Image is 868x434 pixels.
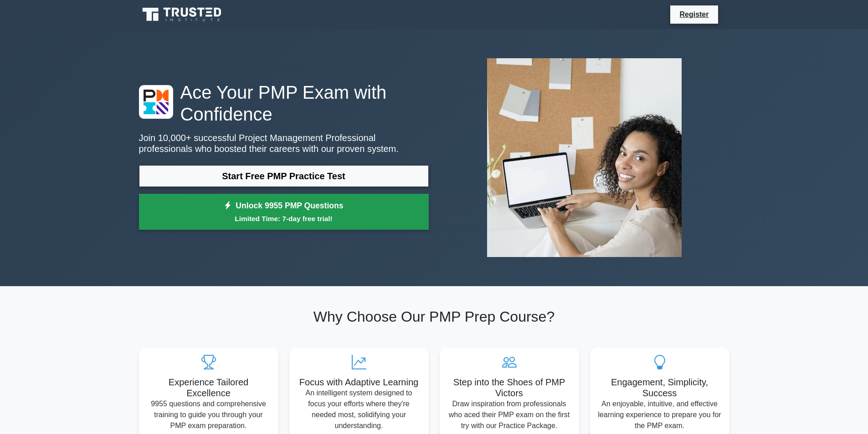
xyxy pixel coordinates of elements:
p: Join 10,000+ successful Project Management Professional professionals who boosted their careers w... [139,132,429,154]
h5: Focus with Adaptive Learning [297,377,421,388]
a: Register [674,9,714,20]
a: Unlock 9955 PMP QuestionsLimited Time: 7-day free trial! [139,194,429,230]
p: An intelligent system designed to focus your efforts where they're needed most, solidifying your ... [297,388,421,431]
p: 9955 questions and comprehensive training to guide you through your PMP exam preparation. [146,399,271,431]
h5: Step into the Shoes of PMP Victors [447,377,572,399]
h1: Ace Your PMP Exam with Confidence [139,81,429,125]
small: Limited Time: 7-day free trial! [150,213,417,224]
p: Draw inspiration from professionals who aced their PMP exam on the first try with our Practice Pa... [447,399,572,431]
a: Start Free PMP Practice Test [139,165,429,187]
h5: Engagement, Simplicity, Success [597,377,722,399]
p: An enjoyable, intuitive, and effective learning experience to prepare you for the PMP exam. [597,399,722,431]
h5: Experience Tailored Excellence [146,377,271,399]
h2: Why Choose Our PMP Prep Course? [139,308,729,325]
